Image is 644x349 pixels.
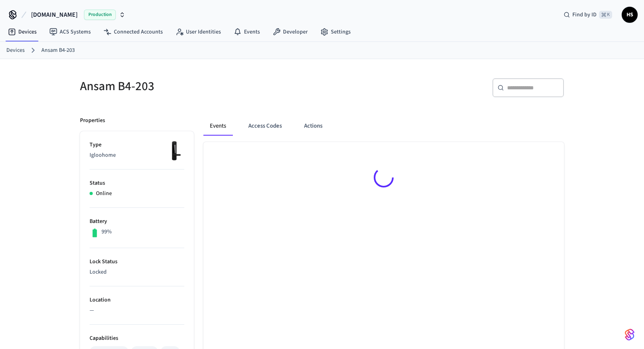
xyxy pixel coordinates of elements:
a: Devices [2,25,43,39]
p: Type [90,141,184,149]
a: Developer [266,25,314,39]
span: Production [84,10,116,20]
p: Locked [90,268,184,276]
img: SeamLogoGradient.69752ec5.svg [625,328,634,341]
button: Access Codes [242,116,288,136]
a: Events [227,25,266,39]
div: ant example [203,116,564,136]
div: Find by ID⌘ K [557,8,619,22]
h5: Ansam B4-203 [80,78,317,95]
p: Lock Status [90,258,184,266]
p: Online [96,189,112,198]
a: Ansam B4-203 [41,46,75,55]
a: Devices [6,46,25,55]
p: Location [90,296,184,304]
a: User Identities [169,25,227,39]
span: HS [623,8,637,22]
button: Actions [298,116,329,136]
p: Status [90,179,184,187]
a: Settings [314,25,357,39]
span: [DOMAIN_NAME] [31,10,78,20]
button: HS [622,7,638,23]
p: — [90,306,184,315]
p: Properties [80,116,105,125]
img: igloohome_mortise_2p [164,141,184,161]
span: Find by ID [572,11,597,19]
a: Connected Accounts [97,25,169,39]
a: ACS Systems [43,25,97,39]
p: Igloohome [90,151,184,160]
p: Capabilities [90,334,184,343]
p: 99% [101,228,112,236]
button: Events [203,116,232,136]
p: Battery [90,217,184,226]
span: ⌘ K [599,11,612,19]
